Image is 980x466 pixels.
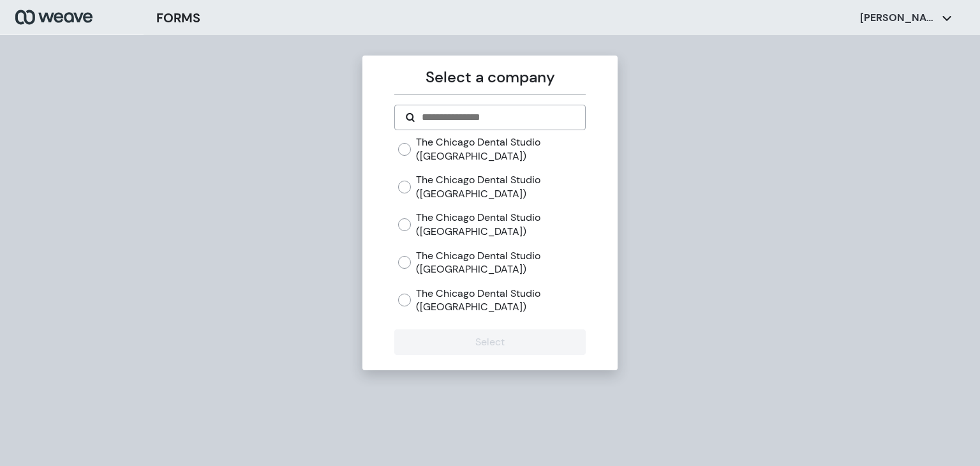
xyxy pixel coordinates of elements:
[394,329,585,355] button: Select
[420,110,574,125] input: Search
[416,249,585,276] label: The Chicago Dental Studio ([GEOGRAPHIC_DATA])
[416,135,585,163] label: The Chicago Dental Studio ([GEOGRAPHIC_DATA])
[416,173,585,200] label: The Chicago Dental Studio ([GEOGRAPHIC_DATA])
[860,11,937,25] p: [PERSON_NAME]
[394,66,585,89] p: Select a company
[416,211,585,238] label: The Chicago Dental Studio ([GEOGRAPHIC_DATA])
[156,8,200,27] h3: FORMS
[416,287,585,314] label: The Chicago Dental Studio ([GEOGRAPHIC_DATA])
